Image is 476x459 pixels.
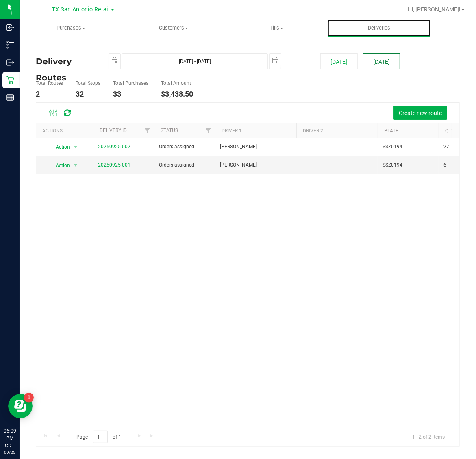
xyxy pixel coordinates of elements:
a: Filter [141,123,154,137]
button: [DATE] [320,53,357,69]
span: select [71,160,81,171]
h4: 33 [113,90,148,98]
span: [PERSON_NAME] [220,143,257,151]
a: 20250925-002 [98,144,130,149]
span: Action [48,141,70,153]
span: Page of 1 [70,431,128,443]
h4: 2 [36,90,63,98]
a: Deliveries [328,19,430,37]
span: Hi, [PERSON_NAME]! [408,6,461,13]
span: Customers [123,24,225,32]
h5: Total Amount [161,81,193,86]
span: TX San Antonio Retail [52,6,110,13]
span: 6 [443,161,446,169]
span: Action [48,160,70,171]
span: Orders assigned [159,143,194,151]
a: Tills [225,19,328,37]
p: 06:09 PM CDT [4,427,16,449]
span: [PERSON_NAME] [220,161,257,169]
h5: Total Routes [36,81,63,86]
span: 27 [443,143,449,151]
span: Purchases [20,24,122,32]
div: Actions [42,128,90,134]
h5: Total Purchases [113,81,148,86]
th: Driver 1 [215,123,296,138]
a: 20250925-001 [98,162,130,168]
inline-svg: Outbound [6,58,14,67]
inline-svg: Reports [6,93,14,102]
button: Create new route [393,106,447,120]
span: Orders assigned [159,161,194,169]
a: Plate [384,128,398,134]
a: Delivery ID [100,128,127,133]
span: 1 - 2 of 2 items [406,431,451,443]
h5: Total Stops [76,81,100,86]
span: select [270,54,281,68]
th: Driver 2 [296,123,378,138]
inline-svg: Inventory [6,41,14,49]
span: Deliveries [357,24,401,32]
span: SSZ0194 [383,161,402,169]
input: 1 [93,431,108,443]
iframe: Resource center unread badge [24,393,34,403]
a: Status [161,128,178,133]
h4: 32 [76,90,100,98]
span: Tills [225,24,327,32]
a: Customers [122,19,225,37]
inline-svg: Retail [6,76,14,84]
span: select [71,141,81,153]
h4: $3,438.50 [161,90,193,98]
span: Create new route [399,110,442,116]
inline-svg: Inbound [6,24,14,32]
h4: Delivery Routes [36,53,96,69]
a: Filter [202,123,215,137]
a: Purchases [20,19,122,37]
button: [DATE] [363,53,400,69]
iframe: Resource center [8,394,33,418]
p: 09/25 [4,449,16,455]
span: SSZ0194 [383,143,402,151]
span: select [109,54,120,68]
